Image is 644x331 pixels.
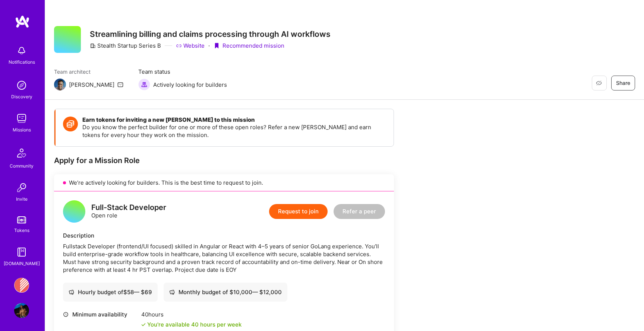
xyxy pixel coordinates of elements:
img: Actively looking for builders [138,79,150,90]
i: icon Mail [117,82,123,87]
div: Tokens [14,226,29,234]
p: Do you know the perfect builder for one or more of these open roles? Refer a new [PERSON_NAME] an... [82,123,386,139]
div: · [208,42,210,50]
div: Monthly budget of $ 10,000 — $ 12,000 [169,288,282,296]
i: icon EyeClosed [596,80,602,86]
img: tokens [17,216,26,223]
img: discovery [14,78,29,93]
img: Team Architect [54,79,66,90]
div: Stealth Startup Series B [90,42,161,50]
img: Invite [14,180,29,195]
div: Discovery [11,93,32,101]
i: icon Cash [69,289,74,295]
button: Share [611,76,635,90]
div: [DOMAIN_NAME] [4,260,40,267]
img: logo [15,15,30,28]
img: teamwork [14,111,29,126]
img: Banjo Health: AI Coding Tools Enablement Workshop [14,278,29,293]
div: We’re actively looking for builders. This is the best time to request to join. [54,174,394,191]
a: User Avatar [12,303,31,318]
div: Apply for a Mission Role [54,156,394,165]
div: Community [10,162,34,170]
div: [PERSON_NAME] [69,81,114,89]
div: 40 hours [141,311,241,318]
div: Missions [13,126,31,134]
img: User Avatar [14,303,29,318]
div: Hourly budget of $ 58 — $ 69 [69,288,152,296]
span: Team status [138,68,227,76]
span: Share [616,79,630,87]
button: Refer a peer [334,204,385,219]
i: icon Check [141,322,146,327]
img: guide book [14,245,29,260]
div: Full-Stack Developer [91,204,166,211]
div: Description [63,232,385,239]
button: Request to join [269,204,328,219]
i: icon Clock [63,312,69,317]
img: bell [14,43,29,58]
div: Invite [16,195,28,203]
a: Banjo Health: AI Coding Tools Enablement Workshop [12,278,31,293]
div: You're available 40 hours per week [141,321,241,328]
div: Recommended mission [214,42,284,50]
h3: Streamlining billing and claims processing through AI workflows [90,29,331,39]
div: Notifications [9,58,35,66]
div: Fullstack Developer (frontend/UI focused) skilled in Angular or React with 4–5 years of senior Go... [63,242,385,274]
h4: Earn tokens for inviting a new [PERSON_NAME] to this mission [82,117,386,123]
span: Team architect [54,68,123,76]
img: Community [13,144,31,162]
i: icon PurpleRibbon [214,43,220,49]
img: Token icon [63,117,78,131]
span: Actively looking for builders [153,81,227,89]
div: Minimum availability [63,311,138,318]
a: Website [176,42,205,50]
i: icon CompanyGray [90,43,96,49]
div: Open role [91,204,166,219]
i: icon Cash [169,289,175,295]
